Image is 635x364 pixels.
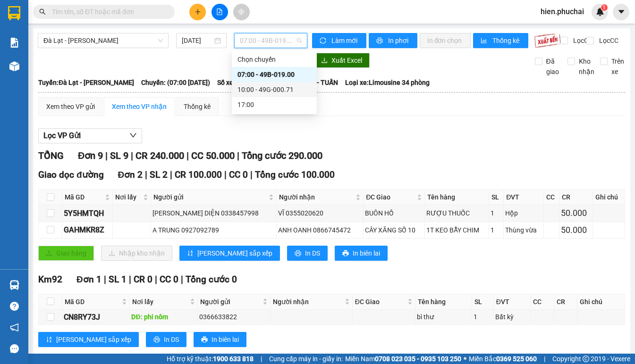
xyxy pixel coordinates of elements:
[542,56,563,77] span: Đã giao
[492,35,521,46] span: Thống kê
[559,190,593,205] th: CR
[52,7,163,17] input: Tìm tên, số ĐT hoặc mã đơn
[78,150,103,161] span: Đơn 9
[469,354,537,364] span: Miền Bắc
[375,355,461,363] strong: 0708 023 035 - 0935 103 250
[575,56,598,77] span: Kho nhận
[376,37,384,45] span: printer
[313,53,370,68] button: downloadXuất Excel
[131,150,133,161] span: |
[199,312,269,322] div: 0366633822
[583,356,589,362] span: copyright
[494,294,531,310] th: ĐVT
[505,225,542,235] div: Thùng vừa
[153,192,267,202] span: Người gửi
[287,246,328,261] button: printerIn DS
[595,35,620,46] span: Lọc CC
[305,248,320,258] span: In DS
[145,169,147,180] span: |
[342,250,349,257] span: printer
[237,54,311,65] div: Chọn chuyến
[534,33,561,48] img: 9k=
[181,274,183,285] span: |
[345,77,430,88] span: Loại xe: Limousine 34 phòng
[426,225,487,235] div: 1T KEO BẪY CHIM
[160,274,178,285] span: CC 0
[38,274,62,285] span: Km92
[544,354,545,364] span: |
[608,56,628,77] span: Trên xe
[62,222,113,239] td: GAHMKR8Z
[194,332,246,347] button: printerIn biên lai
[38,79,134,86] b: Tuyến: Đà Lạt - [PERSON_NAME]
[141,77,210,88] span: Chuyến: (07:00 [DATE])
[155,274,157,285] span: |
[365,225,423,235] div: CÂY XĂNG SỐ 10
[38,332,139,347] button: sort-ascending[PERSON_NAME] sắp xếp
[426,208,487,218] div: RƯỢU THUỐC
[353,248,380,258] span: In biên lai
[321,57,328,65] span: download
[425,190,489,205] th: Tên hàng
[135,150,184,161] span: CR 240.000
[561,207,591,220] div: 50.000
[129,132,137,139] span: down
[212,4,228,20] button: file-add
[200,297,261,307] span: Người gửi
[101,246,172,261] button: downloadNhập kho nhận
[150,169,168,180] span: SL 2
[64,311,128,323] div: CN8RY73J
[504,190,544,205] th: ĐVT
[331,55,362,66] span: Xuất Excel
[182,35,212,46] input: 12/08/2025
[38,246,94,261] button: uploadGiao hàng
[420,33,471,48] button: In đơn chọn
[491,208,502,218] div: 1
[602,4,606,11] span: 1
[224,169,227,180] span: |
[186,150,189,161] span: |
[9,38,19,48] img: solution-icon
[184,101,211,112] div: Thống kê
[269,354,343,364] span: Cung cấp máy in - giấy in:
[104,274,106,285] span: |
[153,336,160,344] span: printer
[237,69,311,80] div: 07:00 - 49B-019.00
[472,294,494,310] th: SL
[415,294,472,310] th: Tên hàng
[312,33,366,48] button: syncLàm mới
[38,128,142,143] button: Lọc VP Gửi
[65,192,103,202] span: Mã GD
[10,323,19,332] span: notification
[134,274,152,285] span: CR 0
[596,8,604,16] img: icon-new-feature
[65,297,120,307] span: Mã GD
[118,169,143,180] span: Đơn 2
[64,207,111,219] div: 5Y5HMTQH
[170,169,172,180] span: |
[39,8,46,15] span: search
[217,77,270,88] span: Số xe: 49B-019.00
[46,101,95,112] div: Xem theo VP gửi
[46,336,52,344] span: sort-ascending
[554,294,578,310] th: CR
[43,130,81,141] span: Lọc VP Gửi
[255,169,335,180] span: Tổng cước 100.000
[64,224,111,236] div: GAHMKR8Z
[110,150,128,161] span: SL 9
[233,4,250,20] button: aim
[43,33,163,48] span: Đà Lạt - Gia Lai
[496,355,537,363] strong: 0369 525 060
[279,192,354,202] span: Người nhận
[62,310,130,325] td: CN8RY73J
[232,52,317,67] div: Chọn chuyến
[331,35,359,46] span: Làm mới
[617,8,626,16] span: caret-down
[577,294,625,310] th: Ghi chú
[213,355,254,363] strong: 1900 633 818
[569,35,594,46] span: Lọc CR
[491,225,502,235] div: 1
[10,344,19,353] span: message
[365,208,423,218] div: BUÔN HỒ
[189,4,206,20] button: plus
